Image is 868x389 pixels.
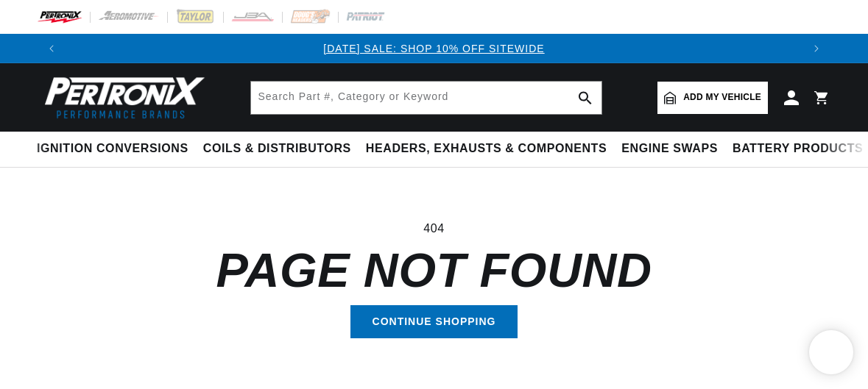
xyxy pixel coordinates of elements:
h1: Page not found [37,250,831,290]
a: Add my vehicle [657,82,768,114]
img: Pertronix [37,72,206,123]
button: search button [569,82,601,114]
span: Battery Products [733,141,863,157]
summary: Coils & Distributors [196,132,359,166]
p: 404 [37,219,831,238]
span: Ignition Conversions [37,141,188,157]
button: Translation missing: en.sections.announcements.previous_announcement [37,34,66,63]
summary: Headers, Exhausts & Components [359,132,614,166]
summary: Engine Swaps [614,132,725,166]
span: Headers, Exhausts & Components [366,141,607,157]
span: Add my vehicle [683,90,761,104]
a: [DATE] SALE: SHOP 10% OFF SITEWIDE [323,43,544,54]
a: Continue shopping [350,305,518,338]
span: Coils & Distributors [203,141,351,157]
input: Search Part #, Category or Keyword [251,82,601,114]
summary: Ignition Conversions [37,132,196,166]
button: Translation missing: en.sections.announcements.next_announcement [802,34,831,63]
div: 1 of 3 [66,40,802,57]
span: Engine Swaps [621,141,718,157]
div: Announcement [66,40,802,57]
